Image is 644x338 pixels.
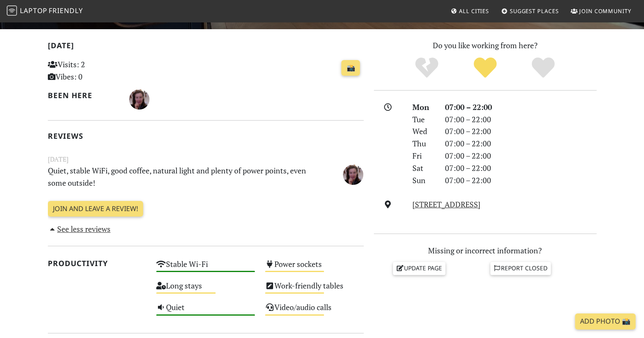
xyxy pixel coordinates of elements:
div: Tue [407,113,439,126]
div: Sun [407,174,439,187]
span: Join Community [579,7,631,15]
p: Missing or incorrect information? [374,245,597,257]
div: Work-friendly tables [260,279,369,300]
a: [STREET_ADDRESS] [412,199,481,209]
p: Do you like working from here? [374,39,597,52]
span: Lisandre Geo [129,93,149,104]
div: No [398,56,456,80]
a: All Cities [447,3,492,19]
div: Fri [407,150,439,162]
a: See less reviews [48,224,111,234]
div: Power sockets [260,257,369,279]
div: Stable Wi-Fi [151,257,260,279]
div: 07:00 – 22:00 [440,113,602,126]
div: Video/audio calls [260,300,369,322]
span: All Cities [459,7,489,15]
div: Sat [407,162,439,174]
div: Mon [407,101,439,113]
h2: [DATE] [48,41,364,53]
div: Thu [407,137,439,150]
h2: Productivity [48,259,146,268]
p: Visits: 2 Vibes: 0 [48,58,146,83]
img: 2423-lisandre.jpg [129,89,149,110]
span: Suggest Places [510,7,559,15]
div: 07:00 – 22:00 [440,162,602,174]
div: 07:00 – 22:00 [440,101,602,113]
a: Update page [393,262,445,275]
div: Quiet [151,300,260,322]
div: 07:00 – 22:00 [440,174,602,187]
a: Join Community [567,3,635,19]
img: 2423-lisandre.jpg [343,165,363,185]
a: 📸 [341,60,360,76]
span: Laptop [20,6,47,15]
div: 07:00 – 22:00 [440,125,602,137]
h2: Reviews [48,132,364,140]
a: LaptopFriendly LaptopFriendly [7,4,83,19]
img: LaptopFriendly [7,5,17,16]
div: Wed [407,125,439,137]
span: Lisandre Geo [343,168,363,179]
div: Long stays [151,279,260,300]
small: [DATE] [43,154,369,165]
div: 07:00 – 22:00 [440,137,602,150]
h2: Been here [48,91,119,100]
div: Yes [456,56,514,80]
p: Quiet, stable WiFi, good coffee, natural light and plenty of power points, even some outside! [43,165,315,189]
div: 07:00 – 22:00 [440,150,602,162]
span: Friendly [49,6,83,15]
a: Join and leave a review! [48,201,143,217]
div: Definitely! [514,56,572,80]
a: Suggest Places [498,3,562,19]
a: Report closed [490,262,551,275]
